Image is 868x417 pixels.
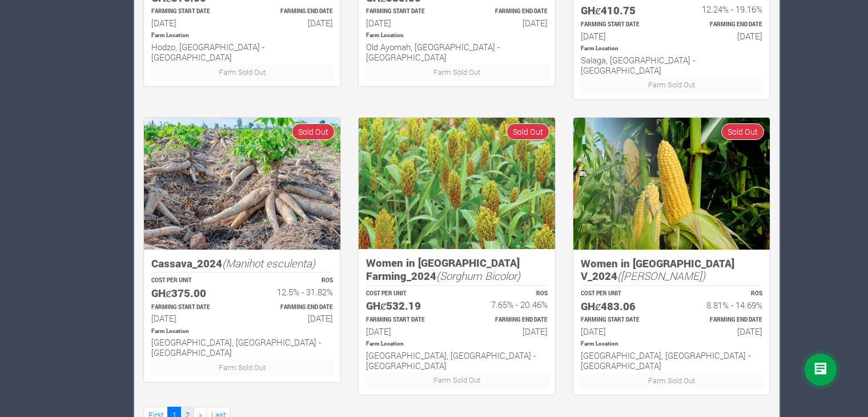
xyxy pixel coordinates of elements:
p: Location of Farm [151,327,333,336]
p: Estimated Farming End Date [682,21,762,29]
h6: [GEOGRAPHIC_DATA], [GEOGRAPHIC_DATA] - [GEOGRAPHIC_DATA] [581,350,762,371]
p: Estimated Farming End Date [467,316,548,324]
img: growforme image [144,118,340,250]
h5: GHȼ483.06 [581,300,661,313]
p: Estimated Farming Start Date [151,303,232,312]
i: ([PERSON_NAME]) [617,268,705,283]
h5: Women in [GEOGRAPHIC_DATA] Farming_2024 [366,256,548,282]
p: Estimated Farming End Date [252,7,333,16]
h6: [DATE] [252,313,333,323]
img: growforme image [573,118,770,250]
p: Estimated Farming End Date [682,316,762,324]
p: Estimated Farming End Date [467,7,548,16]
h6: [GEOGRAPHIC_DATA], [GEOGRAPHIC_DATA] - [GEOGRAPHIC_DATA] [151,337,333,358]
p: Estimated Farming Start Date [581,21,661,29]
h6: 7.65% - 20.46% [467,299,548,310]
p: Location of Farm [581,45,762,53]
h6: [GEOGRAPHIC_DATA], [GEOGRAPHIC_DATA] - [GEOGRAPHIC_DATA] [366,350,548,371]
p: ROS [467,290,548,298]
p: Location of Farm [581,340,762,348]
p: Estimated Farming Start Date [366,316,447,324]
h6: [DATE] [581,31,661,41]
h6: [DATE] [467,18,548,28]
p: ROS [252,276,333,285]
h6: [DATE] [252,18,333,28]
p: ROS [682,290,762,298]
p: COST PER UNIT [151,276,232,285]
h6: [DATE] [682,31,762,41]
h5: GHȼ375.00 [151,287,232,300]
span: Sold Out [292,123,335,140]
h6: Old Ayomah, [GEOGRAPHIC_DATA] - [GEOGRAPHIC_DATA] [366,42,548,62]
i: (Manihot esculenta) [222,256,315,270]
h6: [DATE] [366,326,447,336]
p: Estimated Farming End Date [252,303,333,312]
h5: Women in [GEOGRAPHIC_DATA] V_2024 [581,257,762,283]
i: (Sorghum Bicolor) [436,268,520,283]
p: Estimated Farming Start Date [581,316,661,324]
span: Sold Out [507,123,549,140]
h5: GHȼ410.75 [581,4,661,17]
p: Location of Farm [366,340,548,348]
h6: 8.81% - 14.69% [682,300,762,310]
h6: [DATE] [151,18,232,28]
h6: 12.5% - 31.82% [252,287,333,297]
p: Estimated Farming Start Date [151,7,232,16]
span: Sold Out [721,123,764,140]
p: Location of Farm [151,31,333,40]
h6: [DATE] [151,313,232,323]
p: COST PER UNIT [581,290,661,298]
p: Estimated Farming Start Date [366,7,447,16]
p: COST PER UNIT [366,290,447,298]
h6: [DATE] [682,326,762,336]
p: Location of Farm [366,31,548,40]
h5: Cassava_2024 [151,257,333,270]
h6: 12.24% - 19.16% [682,4,762,14]
h6: Hodzo, [GEOGRAPHIC_DATA] - [GEOGRAPHIC_DATA] [151,42,333,62]
h5: GHȼ532.19 [366,299,447,312]
h6: [DATE] [366,18,447,28]
img: growforme image [359,118,555,249]
h6: Salaga, [GEOGRAPHIC_DATA] - [GEOGRAPHIC_DATA] [581,55,762,75]
h6: [DATE] [467,326,548,336]
h6: [DATE] [581,326,661,336]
